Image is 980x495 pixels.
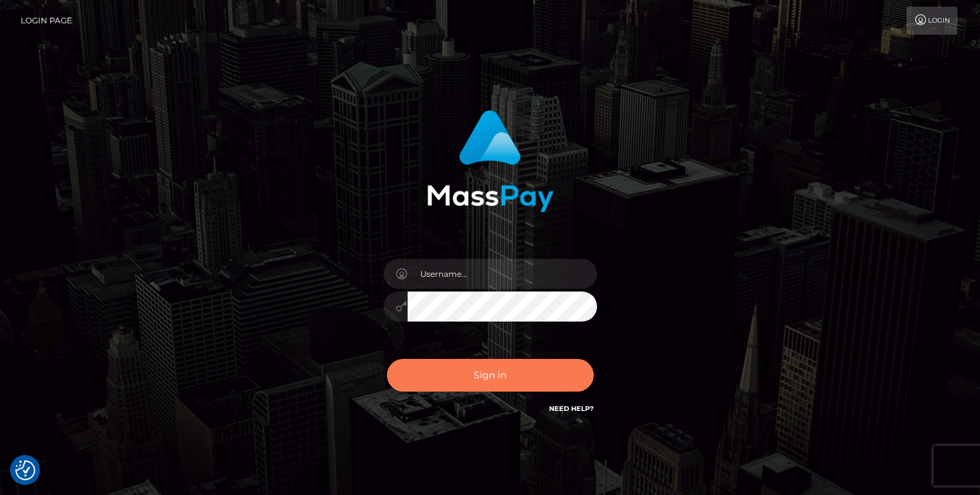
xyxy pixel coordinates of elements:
[387,359,594,392] button: Sign in
[408,259,597,289] input: Username...
[427,110,554,212] img: MassPay Login
[21,7,72,35] a: Login Page
[15,460,35,480] img: Revisit consent button
[15,460,35,480] button: Consent Preferences
[549,404,594,413] a: Need Help?
[907,7,957,35] a: Login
